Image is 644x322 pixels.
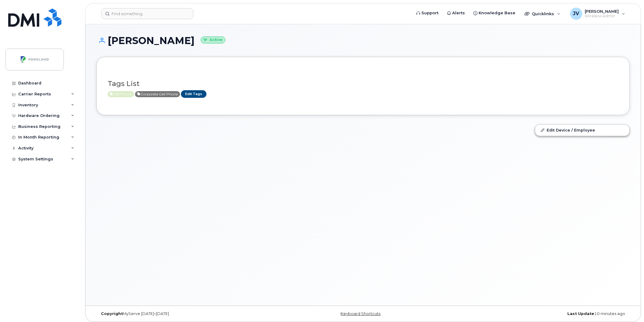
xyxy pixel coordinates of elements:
[567,311,594,316] strong: Last Update
[96,35,630,46] h1: [PERSON_NAME]
[108,91,134,97] span: Active
[108,80,618,87] h3: Tags List
[181,90,206,98] a: Edit Tags
[452,311,630,316] div: 10 minutes ago
[535,125,629,135] a: Edit Device / Employee
[341,311,380,316] a: Keyboard Shortcuts
[201,36,225,43] small: Active
[96,311,274,316] div: MyServe [DATE]–[DATE]
[135,91,180,97] span: Active
[101,311,123,316] strong: Copyright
